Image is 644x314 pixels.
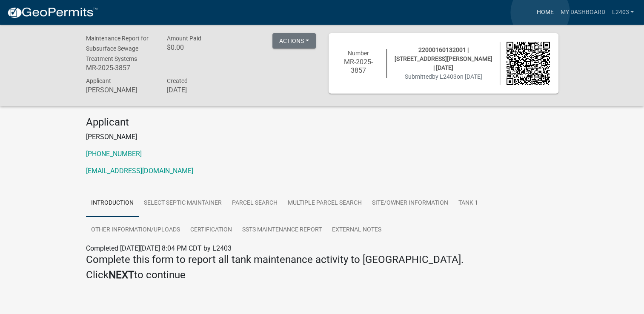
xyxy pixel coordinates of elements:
a: Select Septic Maintainer [139,190,227,217]
a: Site/Owner Information [367,190,453,217]
span: Maintenance Report for Subsurface Sewage Treatment Systems [86,35,149,62]
a: Other Information/Uploads [86,217,185,244]
span: Amount Paid [166,35,201,42]
img: QR code [507,42,550,85]
h6: [PERSON_NAME] [86,86,154,94]
h6: MR-2025-3857 [337,58,381,74]
h4: Complete this form to report all tank maintenance activity to [GEOGRAPHIC_DATA]. [86,254,558,266]
button: Actions [272,33,316,49]
h6: $0.00 [166,43,235,51]
a: Home [533,4,557,20]
span: 22000160132001 | [STREET_ADDRESS][PERSON_NAME] | [DATE] [395,46,492,71]
span: Created [166,77,187,84]
span: Applicant [86,77,111,84]
a: Introduction [86,190,139,217]
a: Certification [185,217,237,244]
span: by L2403 [432,73,457,80]
a: [EMAIL_ADDRESS][DOMAIN_NAME] [86,167,193,175]
h4: Click to continue [86,269,558,281]
a: [PHONE_NUMBER] [86,150,142,158]
a: SSTS Maintenance Report [237,217,327,244]
h6: MR-2025-3857 [86,64,154,72]
span: Number [348,50,369,57]
span: Completed [DATE][DATE] 8:04 PM CDT by L2403 [86,244,232,252]
h4: Applicant [86,116,558,128]
a: External Notes [327,217,386,244]
span: Submitted on [DATE] [405,73,482,80]
p: [PERSON_NAME] [86,132,558,142]
h6: [DATE] [166,86,235,94]
a: L2403 [608,4,637,20]
a: Tank 1 [453,190,483,217]
a: My Dashboard [557,4,608,20]
strong: NEXT [109,269,134,281]
a: Parcel search [227,190,283,217]
a: Multiple Parcel Search [283,190,367,217]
